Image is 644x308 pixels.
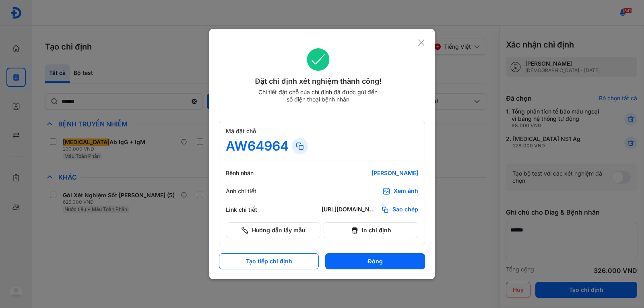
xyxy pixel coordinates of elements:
[226,138,289,154] div: AW64964
[226,206,274,213] div: Link chi tiết
[392,206,418,214] span: Sao chép
[226,188,274,195] div: Ảnh chi tiết
[325,253,425,269] button: Đóng
[219,253,319,269] button: Tạo tiếp chỉ định
[255,89,381,103] div: Chi tiết đặt chỗ của chỉ định đã được gửi đến số điện thoại bệnh nhân
[394,187,418,195] div: Xem ảnh
[226,170,274,177] div: Bệnh nhân
[322,206,378,214] div: [URL][DOMAIN_NAME]
[226,222,320,238] button: Hướng dẫn lấy mẫu
[322,170,418,177] div: [PERSON_NAME]
[324,222,418,238] button: In chỉ định
[226,128,418,135] div: Mã đặt chỗ
[219,76,417,87] div: Đặt chỉ định xét nghiệm thành công!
